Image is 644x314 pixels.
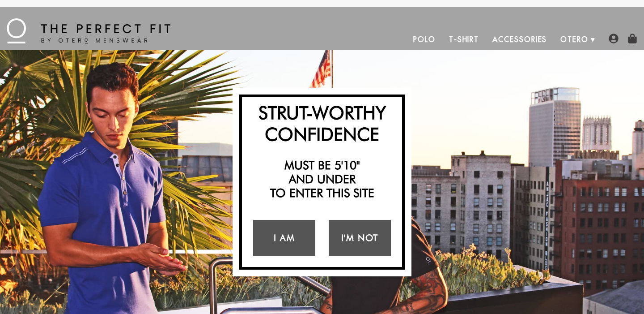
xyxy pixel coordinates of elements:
a: I'm Not [329,220,391,256]
img: user-account-icon.png [609,34,619,43]
h2: Must be 5'10" and under to enter this site [246,158,398,200]
h2: Strut-Worthy Confidence [246,102,398,145]
a: T-Shirt [442,29,486,50]
a: I Am [253,220,315,256]
img: The Perfect Fit - by Otero Menswear - Logo [7,18,170,43]
a: Otero [554,29,595,50]
a: Polo [407,29,442,50]
img: shopping-bag-icon.png [627,34,637,43]
a: Accessories [486,29,554,50]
